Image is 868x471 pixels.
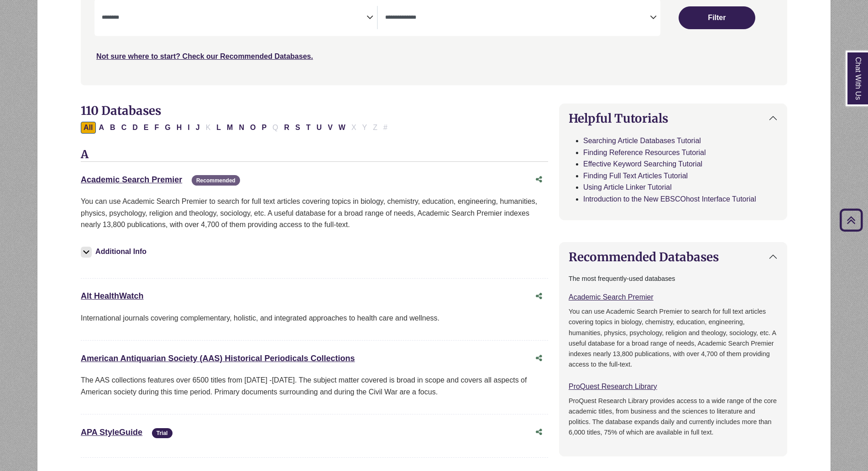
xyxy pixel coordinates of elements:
[569,396,778,438] p: ProQuest Research Library provides access to a wide range of the core academic titles, from busin...
[583,160,702,168] a: Effective Keyword Searching Tutorial
[224,122,235,134] button: Filter Results M
[530,350,548,367] button: Share this database
[583,137,701,145] a: Searching Article Databases Tutorial
[81,354,355,363] a: American Antiquarian Society (AAS) Historical Periodicals Collections
[81,374,548,398] p: The AAS collections features over 6500 titles from [DATE] -[DATE]. The subject matter covered is ...
[81,123,391,131] div: Alpha-list to filter by first letter of database name
[81,312,548,324] p: International journals covering complementary, holistic, and integrated approaches to health care...
[81,196,548,231] p: You can use Academic Search Premier to search for full text articles covering topics in biology, ...
[679,6,755,29] button: Submit for Search Results
[192,175,240,186] span: Recommended
[162,122,173,134] button: Filter Results G
[81,175,182,184] a: Academic Search Premier
[119,122,130,134] button: Filter Results C
[152,122,162,134] button: Filter Results F
[152,428,173,439] span: Trial
[214,122,224,134] button: Filter Results L
[303,122,314,134] button: Filter Results T
[569,274,778,284] p: The most frequently-used databases
[247,122,258,134] button: Filter Results O
[293,122,303,134] button: Filter Results S
[96,52,313,60] a: Not sure where to start? Check our Recommended Databases.
[385,15,650,22] textarea: Search
[81,291,143,300] a: Alt HealthWatch
[583,195,756,203] a: Introduction to the New EBSCOhost Interface Tutorial
[559,104,787,133] button: Helpful Tutorials
[193,122,203,134] button: Filter Results J
[325,122,335,134] button: Filter Results V
[96,122,107,134] button: Filter Results A
[102,15,366,22] textarea: Search
[130,122,141,134] button: Filter Results D
[81,428,142,437] a: APA StyleGuide
[837,214,866,226] a: Back to Top
[559,243,787,271] button: Recommended Databases
[530,171,548,188] button: Share this database
[583,183,672,191] a: Using Article Linker Tutorial
[107,122,118,134] button: Filter Results B
[282,122,293,134] button: Filter Results R
[336,122,348,134] button: Filter Results W
[530,424,548,441] button: Share this database
[174,122,185,134] button: Filter Results H
[314,122,325,134] button: Filter Results U
[530,288,548,305] button: Share this database
[141,122,152,134] button: Filter Results E
[259,122,269,134] button: Filter Results P
[185,122,192,134] button: Filter Results I
[81,245,149,258] button: Additional Info
[569,306,778,369] p: You can use Academic Search Premier to search for full text articles covering topics in biology, ...
[583,172,688,180] a: Finding Full Text Articles Tutorial
[236,122,247,134] button: Filter Results N
[569,383,657,390] a: ProQuest Research Library
[81,103,161,118] span: 110 Databases
[81,148,548,162] h3: A
[81,122,95,134] button: All
[583,149,706,156] a: Finding Reference Resources Tutorial
[569,293,654,301] a: Academic Search Premier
